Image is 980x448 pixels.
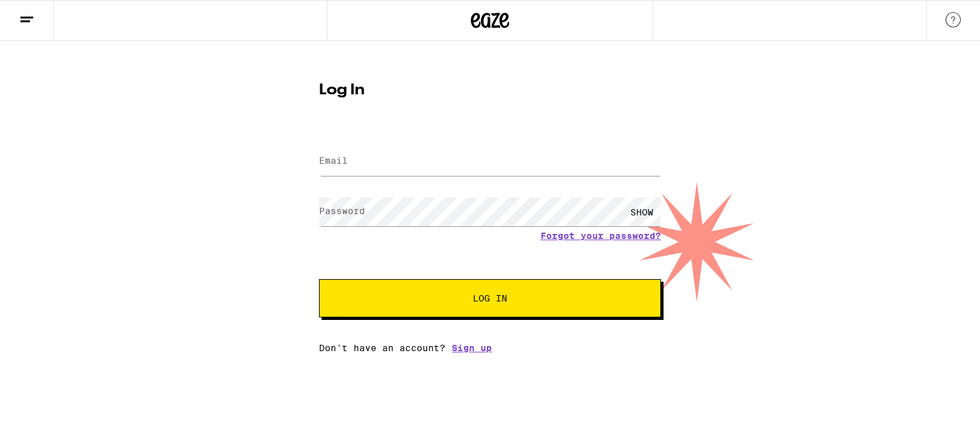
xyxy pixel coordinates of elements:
div: SHOW [623,198,661,226]
span: Log In [473,294,507,303]
button: Log In [319,279,661,317]
h1: Log In [319,83,661,98]
div: Don't have an account? [319,343,661,353]
a: Sign up [452,343,492,353]
label: Password [319,206,365,216]
label: Email [319,155,348,166]
input: Email [319,147,661,176]
a: Forgot your password? [540,231,661,241]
